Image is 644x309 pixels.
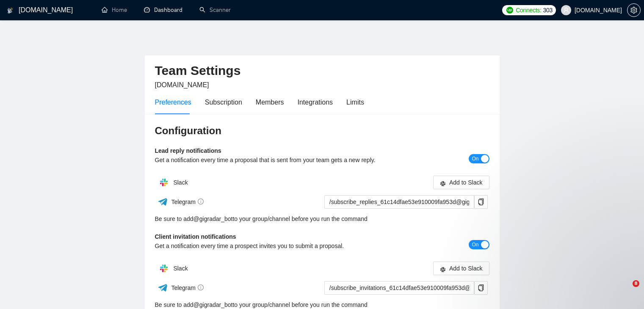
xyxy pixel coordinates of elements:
[298,97,333,108] div: Integrations
[615,280,636,301] iframe: Intercom live chat
[205,97,242,108] div: Subscription
[199,6,231,14] a: searchScanner
[543,6,553,15] span: 303
[155,260,172,277] img: hpQkSZIkSZIkSZIkSZIkSZIkSZIkSZIkSZIkSZIkSZIkSZIkSZIkSZIkSZIkSZIkSZIkSZIkSZIkSZIkSZIkSZIkSZIkSZIkS...
[346,97,364,108] div: Limits
[516,6,541,15] span: Connects:
[144,6,182,14] a: dashboardDashboard
[198,199,204,204] span: info-circle
[155,233,236,240] b: Client invitation notifications
[171,284,204,291] span: Telegram
[155,97,191,108] div: Preferences
[158,196,168,207] img: ww3wtPAAAAAElFTkSuQmCC
[7,4,13,17] img: logo
[198,284,204,290] span: info-circle
[633,280,639,287] span: 8
[155,62,489,80] h2: Team Settings
[472,240,478,249] span: On
[506,7,513,14] img: upwork-logo.png
[475,284,487,291] span: copy
[474,195,488,209] button: copy
[155,147,221,154] b: Lead reply notifications
[155,214,489,223] div: Be sure to add to your group/channel before you run the command
[173,265,188,272] span: Slack
[256,97,284,108] div: Members
[433,176,489,189] button: slackAdd to Slack
[449,264,483,273] span: Add to Slack
[171,199,204,205] span: Telegram
[433,262,489,275] button: slackAdd to Slack
[627,7,641,14] a: setting
[173,179,188,186] span: Slack
[158,282,168,293] img: ww3wtPAAAAAElFTkSuQmCC
[627,3,641,17] button: setting
[474,281,488,295] button: copy
[155,174,172,191] img: hpQkSZIkSZIkSZIkSZIkSZIkSZIkSZIkSZIkSZIkSZIkSZIkSZIkSZIkSZIkSZIkSZIkSZIkSZIkSZIkSZIkSZIkSZIkSZIkS...
[102,6,127,14] a: homeHome
[472,154,478,163] span: On
[627,7,640,14] span: setting
[193,214,233,223] a: @gigradar_bot
[155,241,406,251] div: Get a notification every time a prospect invites you to submit a proposal.
[155,124,489,138] h3: Configuration
[155,81,209,88] span: [DOMAIN_NAME]
[440,266,446,273] span: slack
[440,180,446,187] span: slack
[563,7,569,13] span: user
[475,199,487,205] span: copy
[449,178,483,187] span: Add to Slack
[155,155,406,165] div: Get a notification every time a proposal that is sent from your team gets a new reply.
